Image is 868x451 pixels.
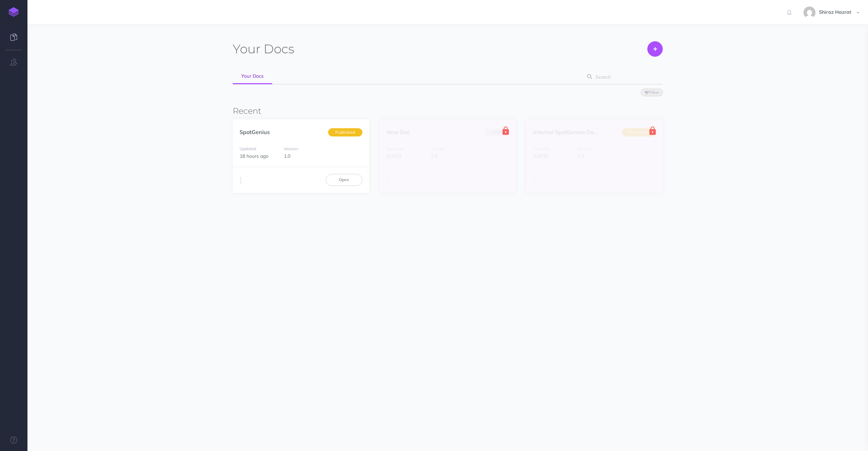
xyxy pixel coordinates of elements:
[593,71,652,83] input: Search
[284,153,290,159] span: 1.0
[815,9,855,15] span: Shiraz Hazrat
[240,129,270,135] a: SpotGenius
[233,41,294,57] h1: Docs
[284,146,299,151] small: Version:
[803,7,815,19] img: f24abfa90493f84c710da7b1c7ca5087.jpg
[9,7,19,17] img: logo-mark.svg
[233,107,663,115] h3: Recent
[240,146,257,151] small: Updated:
[233,69,272,84] a: Your Docs
[241,73,264,79] span: Your Docs
[326,174,362,186] a: Open
[240,176,242,185] i: More actions
[233,41,261,56] span: Your
[641,89,663,96] button: Filter
[240,153,268,159] span: 18 hours ago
